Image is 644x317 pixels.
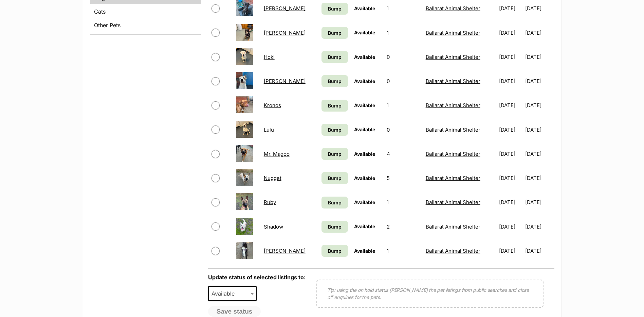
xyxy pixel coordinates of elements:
[354,54,375,60] span: Available
[426,151,480,157] a: Ballarat Animal Shelter
[354,127,375,132] span: Available
[328,223,342,230] span: Bump
[354,248,375,254] span: Available
[384,142,422,166] td: 4
[328,126,342,133] span: Bump
[321,221,348,233] a: Bump
[328,78,342,85] span: Bump
[354,5,375,11] span: Available
[525,215,553,238] td: [DATE]
[264,151,290,157] a: Mr. Magoo
[496,142,525,166] td: [DATE]
[426,223,480,230] a: Ballarat Animal Shelter
[321,100,348,112] a: Bump
[426,248,480,254] a: Ballarat Animal Shelter
[426,78,480,84] a: Ballarat Animal Shelter
[384,166,422,190] td: 5
[354,175,375,181] span: Available
[321,124,348,136] a: Bump
[264,78,306,84] a: [PERSON_NAME]
[426,5,480,12] a: Ballarat Animal Shelter
[321,51,348,63] a: Bump
[496,45,525,69] td: [DATE]
[496,190,525,214] td: [DATE]
[426,54,480,60] a: Ballarat Animal Shelter
[354,78,375,84] span: Available
[525,190,553,214] td: [DATE]
[321,3,348,15] a: Bump
[328,53,342,61] span: Bump
[384,45,422,69] td: 0
[321,172,348,184] a: Bump
[321,27,348,39] a: Bump
[264,175,281,181] a: Nugget
[525,239,553,263] td: [DATE]
[354,199,375,205] span: Available
[208,274,306,281] label: Update status of selected listings to:
[208,306,261,317] button: Save status
[426,127,480,133] a: Ballarat Animal Shelter
[328,5,342,12] span: Bump
[384,239,422,263] td: 1
[321,197,348,208] a: Bump
[208,286,257,301] span: Available
[384,21,422,45] td: 1
[496,215,525,238] td: [DATE]
[525,118,553,141] td: [DATE]
[321,148,348,160] a: Bump
[426,102,480,109] a: Ballarat Animal Shelter
[264,54,275,60] a: Hoki
[328,29,342,36] span: Bump
[328,199,342,206] span: Bump
[328,102,342,109] span: Bump
[525,45,553,69] td: [DATE]
[264,248,306,254] a: [PERSON_NAME]
[209,289,241,298] span: Available
[384,69,422,93] td: 0
[90,19,201,31] a: Other Pets
[496,166,525,190] td: [DATE]
[384,94,422,117] td: 1
[496,21,525,45] td: [DATE]
[384,215,422,238] td: 2
[90,5,201,18] a: Cats
[264,127,274,133] a: Lulu
[426,175,480,181] a: Ballarat Animal Shelter
[321,245,348,257] a: Bump
[525,21,553,45] td: [DATE]
[525,142,553,166] td: [DATE]
[264,199,276,205] a: Ruby
[264,102,281,109] a: Kronos
[264,223,283,230] a: Shadow
[496,239,525,263] td: [DATE]
[426,199,480,205] a: Ballarat Animal Shelter
[354,30,375,35] span: Available
[354,102,375,108] span: Available
[525,94,553,117] td: [DATE]
[496,94,525,117] td: [DATE]
[321,75,348,87] a: Bump
[354,151,375,157] span: Available
[384,118,422,141] td: 0
[328,150,342,157] span: Bump
[354,223,375,229] span: Available
[327,286,533,301] p: Tip: using the on hold status [PERSON_NAME] the pet listings from public searches and close off e...
[525,69,553,93] td: [DATE]
[328,174,342,182] span: Bump
[384,190,422,214] td: 1
[264,5,306,12] a: [PERSON_NAME]
[496,69,525,93] td: [DATE]
[328,247,342,254] span: Bump
[426,30,480,36] a: Ballarat Animal Shelter
[525,166,553,190] td: [DATE]
[496,118,525,141] td: [DATE]
[264,30,306,36] a: [PERSON_NAME]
